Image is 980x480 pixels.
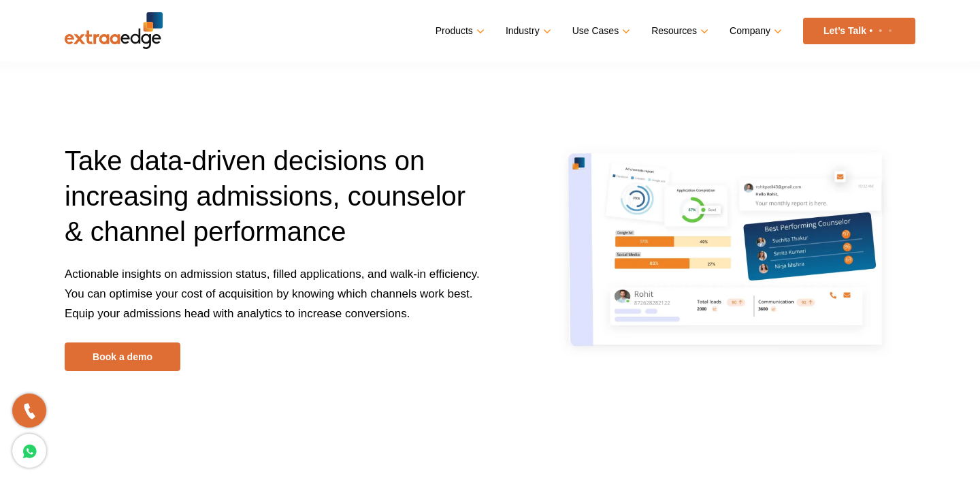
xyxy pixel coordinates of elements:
[65,342,180,371] a: Book a demo
[65,146,465,246] span: Take data-driven decisions on increasing admissions, counselor & channel performance
[572,21,627,41] a: Use Cases
[65,268,480,320] span: Actionable insights on admission status, filled applications, and walk-in efficiency. You can opt...
[506,21,549,41] a: Industry
[552,114,907,400] img: management-banner
[803,18,915,44] a: Let’s Talk
[436,21,482,41] a: Products
[651,21,706,41] a: Resources
[730,21,779,41] a: Company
